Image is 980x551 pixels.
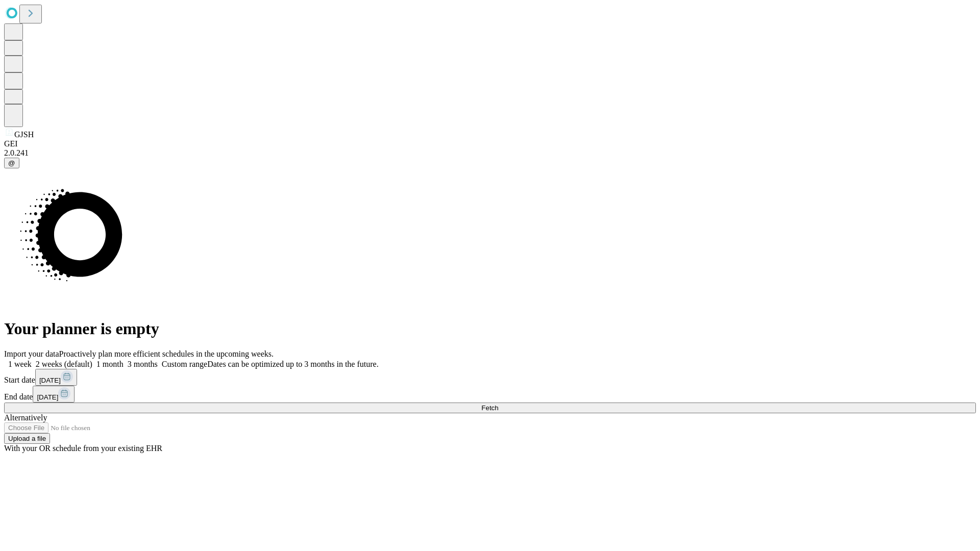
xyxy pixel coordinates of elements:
div: End date [4,386,976,403]
button: Fetch [4,403,976,413]
span: With your OR schedule from your existing EHR [4,444,162,453]
span: Dates can be optimized up to 3 months in the future. [207,360,378,368]
button: Upload a file [4,433,50,444]
h1: Your planner is empty [4,319,976,338]
button: [DATE] [35,369,77,386]
div: 2.0.241 [4,148,976,158]
button: @ [4,158,19,168]
span: [DATE] [39,377,61,384]
div: Start date [4,369,976,386]
span: 1 week [8,360,32,368]
span: @ [8,159,15,167]
span: Import your data [4,349,59,358]
div: GEI [4,139,976,148]
span: GJSH [14,130,34,139]
span: 1 month [96,360,124,368]
span: Custom range [162,360,207,368]
span: Proactively plan more efficient schedules in the upcoming weeks. [59,349,274,358]
span: Alternatively [4,413,47,422]
span: 3 months [128,360,158,368]
span: 2 weeks (default) [36,360,92,368]
span: Fetch [481,404,498,412]
span: [DATE] [37,393,58,401]
button: [DATE] [33,386,75,403]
